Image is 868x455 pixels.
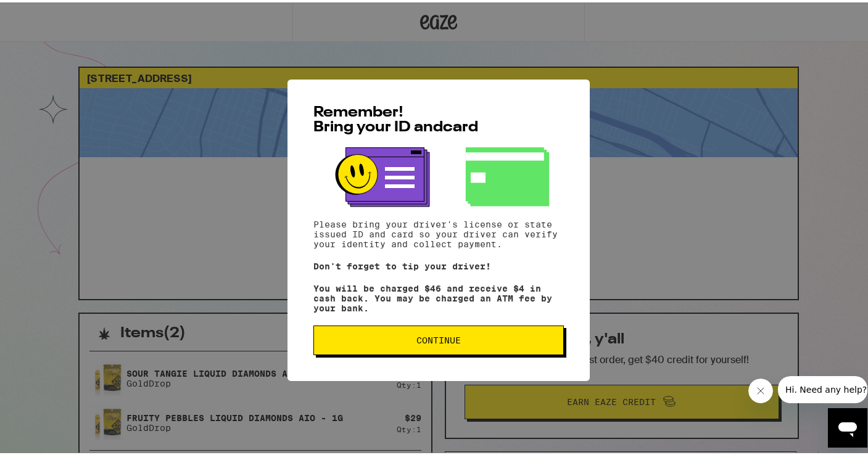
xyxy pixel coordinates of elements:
[828,406,867,445] iframe: Button to launch messaging window
[313,259,564,269] p: Don't forget to tip your driver!
[416,334,461,342] span: Continue
[778,374,867,401] iframe: Message from company
[313,217,564,247] p: Please bring your driver's license or state issued ID and card so your driver can verify your ide...
[313,103,478,133] span: Remember! Bring your ID and card
[748,376,773,401] iframe: Close message
[313,281,564,311] p: You will be charged $46 and receive $4 in cash back. You may be charged an ATM fee by your bank.
[313,323,564,353] button: Continue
